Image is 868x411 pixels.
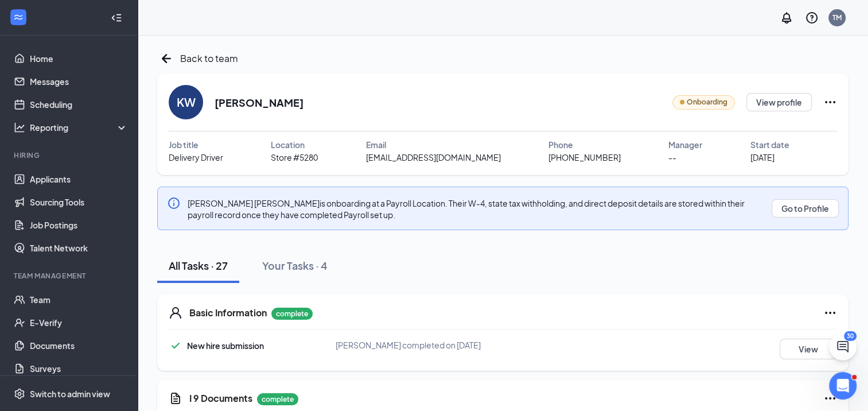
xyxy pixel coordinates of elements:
span: Job title [169,138,198,151]
svg: Notifications [780,11,793,25]
svg: Ellipses [823,306,837,320]
svg: ArrowLeftNew [157,49,176,68]
a: Documents [30,334,128,357]
a: Talent Network [30,236,128,259]
svg: ChatActive [836,340,850,354]
svg: Settings [14,388,25,400]
span: Manager [668,138,702,151]
span: Start date [750,138,789,151]
span: Email [366,138,386,151]
svg: Ellipses [823,95,837,109]
svg: Analysis [14,122,25,133]
span: [PHONE_NUMBER] [548,151,621,164]
div: Reporting [30,122,129,133]
div: KW [177,94,196,110]
p: complete [271,308,313,320]
span: New hire submission [187,340,264,351]
a: Job Postings [30,214,128,236]
a: Sourcing Tools [30,191,128,214]
svg: QuestionInfo [805,11,819,25]
p: complete [257,393,298,405]
a: Applicants [30,168,128,191]
a: ArrowLeftNewBack to team [157,49,238,68]
a: Scheduling [30,93,128,116]
a: Home [30,47,128,70]
span: Delivery Driver [169,151,223,164]
div: Your Tasks · 4 [262,258,328,273]
div: Hiring [14,150,126,160]
div: Switch to admin view [30,388,110,400]
button: View profile [746,93,812,111]
h5: Basic Information [189,307,267,319]
span: [EMAIL_ADDRESS][DOMAIN_NAME] [366,151,501,164]
span: [DATE] [750,151,774,164]
button: Go to Profile [772,199,839,218]
div: Team Management [14,271,126,281]
a: Messages [30,70,128,93]
span: Location [271,138,305,151]
svg: CustomFormIcon [169,391,182,405]
svg: WorkstreamLogo [13,11,24,23]
svg: Ellipses [823,391,837,405]
svg: Checkmark [169,339,182,352]
span: Phone [548,138,573,151]
svg: User [169,306,182,320]
span: [PERSON_NAME] [PERSON_NAME] is onboarding at a Payroll Location. Their W-4, state tax withholding... [188,198,745,220]
div: 30 [844,331,857,341]
button: View [780,339,837,359]
span: [PERSON_NAME] completed on [DATE] [336,340,481,350]
a: E-Verify [30,311,128,334]
svg: Collapse [111,12,122,24]
span: -- [668,151,676,164]
a: Surveys [30,357,128,380]
iframe: Intercom live chat [829,372,857,400]
h5: I 9 Documents [189,392,252,405]
button: ChatActive [829,333,857,360]
a: Team [30,288,128,311]
span: Onboarding [687,97,727,108]
div: All Tasks · 27 [169,258,228,273]
div: TM [832,13,842,22]
svg: Info [167,196,181,210]
h2: [PERSON_NAME] [215,95,303,110]
span: Store #5280 [271,151,318,164]
span: Back to team [180,51,238,65]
